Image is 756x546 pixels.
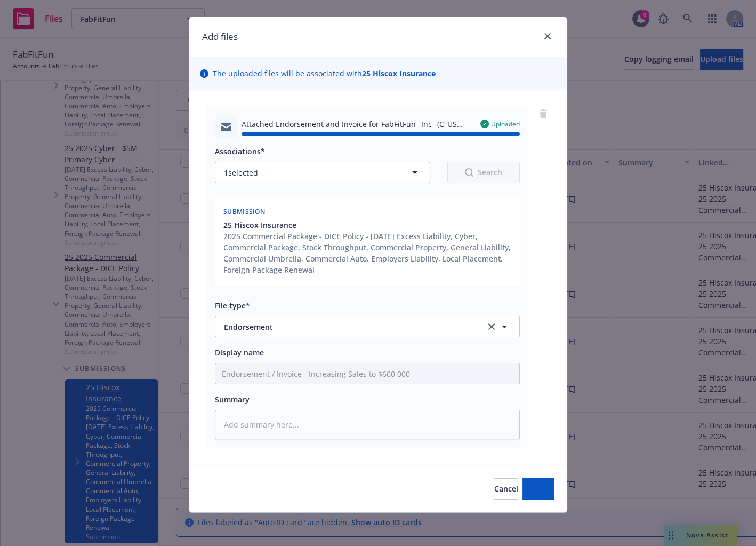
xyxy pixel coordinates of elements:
[224,321,471,333] span: Endorsement
[213,68,436,79] span: The uploaded files will be associated with
[522,484,554,494] span: Add files
[223,219,296,231] span: 25 Hiscox Insurance
[494,484,518,494] span: Cancel
[215,162,430,183] button: 1selected
[215,394,250,405] span: Summary
[202,30,238,44] h1: Add files
[485,320,498,333] a: clear selection
[491,120,520,129] span: Uploaded
[541,30,554,43] a: close
[215,347,264,358] span: Display name
[223,231,513,275] div: 2025 Commercial Package - DICE Policy - [DATE] Excess Liability, Cyber, Commercial Package, Stock...
[522,478,554,500] button: Add files
[537,107,550,120] a: remove
[224,167,258,178] span: 1 selected
[215,146,265,156] span: Associations*
[223,219,513,231] button: 25 Hiscox Insurance
[215,300,250,311] span: File type*
[223,207,265,216] span: Submission
[215,316,520,337] button: Endorsementclear selection
[362,68,436,78] strong: 25 Hiscox Insurance
[494,478,518,500] button: Cancel
[242,118,472,130] span: Attached Endorsement and Invoice for FabFitFun_ Inc_ (C_US UEN 2759683_25).msg
[215,363,519,384] input: Add display name here...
